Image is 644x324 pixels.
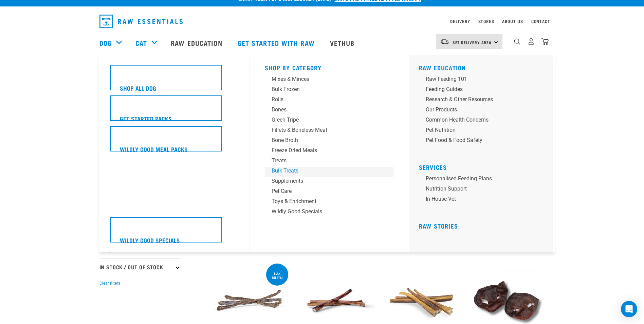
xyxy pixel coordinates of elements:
a: Bulk Frozen [265,85,394,95]
div: Pet Food & Food Safety [426,136,532,144]
div: Open Intercom Messenger [621,301,637,317]
h5: Wildly Good Specials [120,236,180,245]
div: Rolls [272,95,378,104]
a: Raw Stories [419,224,458,228]
a: Get started with Raw [231,29,323,56]
p: In Stock / Out Of Stock [99,258,181,275]
a: Nutrition Support [419,185,548,195]
div: Wildly Good Specials [272,208,378,216]
h5: Get Started Packs [120,114,172,123]
a: Bone Broth [265,136,394,146]
div: Bones [272,106,378,114]
img: van-moving.png [440,39,449,45]
a: Delivery [450,20,470,22]
a: Supplements [265,177,394,187]
div: Bulk Treats [272,167,378,175]
a: Rolls [265,95,394,106]
img: home-icon-1@2x.png [514,38,520,45]
h5: Services [419,164,548,169]
h5: Wildly Good Meal Packs [120,145,188,154]
div: Green Tripe [272,116,378,124]
a: Fillets & Boneless Meat [265,126,394,136]
img: user.png [528,38,535,45]
a: Raw Education [164,29,231,56]
a: Contact [531,20,550,22]
div: Fillets & Boneless Meat [272,126,378,134]
div: Supplements [272,177,378,185]
button: Clear filters [99,280,120,286]
div: Pet Care [272,187,378,195]
a: Shop All Dog [110,65,239,95]
div: Raw Feeding 101 [426,75,532,83]
a: Personalised Feeding Plans [419,175,548,185]
div: Treats [272,157,378,165]
a: Stores [478,20,494,22]
a: Common Health Concerns [419,116,548,126]
a: Our Products [419,106,548,116]
div: Freeze Dried Meals [272,146,378,155]
h5: Shop By Category [265,64,394,70]
a: Dog [99,38,112,48]
div: Our Products [426,106,532,114]
a: Bulk Treats [265,167,394,177]
div: Research & Other Resources [426,95,532,104]
a: Toys & Enrichment [265,197,394,208]
a: Bones [265,106,394,116]
a: Pet Care [265,187,394,197]
a: Raw Education [419,66,466,69]
div: Mixes & Minces [272,75,378,83]
a: Treats [265,157,394,167]
span: Set Delivery Area [453,41,492,43]
a: Get Started Packs [110,95,239,126]
a: In-house vet [419,195,548,205]
a: Raw Feeding 101 [419,75,548,85]
a: Wildly Good Meal Packs [110,126,239,157]
div: Bulk Frozen [272,85,378,93]
a: Green Tripe [265,116,394,126]
a: Mixes & Minces [265,75,394,85]
div: Feeding Guides [426,85,532,93]
h5: Shop All Dog [120,84,156,92]
div: Toys & Enrichment [272,197,378,205]
a: Pet Nutrition [419,126,548,136]
a: Freeze Dried Meals [265,146,394,157]
div: Common Health Concerns [426,116,532,124]
div: Bone Broth [272,136,378,144]
a: Wildly Good Specials [265,208,394,218]
a: Feeding Guides [419,85,548,95]
a: About Us [502,20,523,22]
nav: dropdown navigation [94,12,550,31]
a: Wildly Good Specials [110,217,239,248]
a: Pet Food & Food Safety [419,136,548,146]
img: home-icon@2x.png [541,38,549,45]
a: Research & Other Resources [419,95,548,106]
div: BULK TREATS! [266,268,288,283]
a: Vethub [323,29,363,56]
a: Cat [135,38,147,48]
div: Pet Nutrition [426,126,532,134]
img: Raw Essentials Logo [99,15,183,28]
